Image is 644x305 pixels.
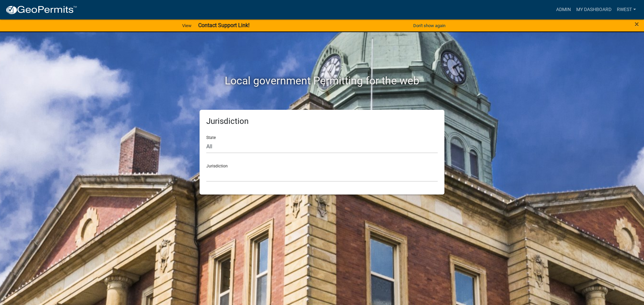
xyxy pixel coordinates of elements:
a: rwest [614,3,639,16]
a: Admin [553,3,574,16]
button: Close [635,20,639,28]
a: View [179,20,194,31]
h2: Local government Permitting for the web [136,74,508,87]
button: Don't show again [411,20,448,31]
span: × [635,19,639,29]
a: My Dashboard [574,3,614,16]
strong: Contact Support Link! [198,22,250,28]
h5: Jurisdiction [206,117,438,126]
